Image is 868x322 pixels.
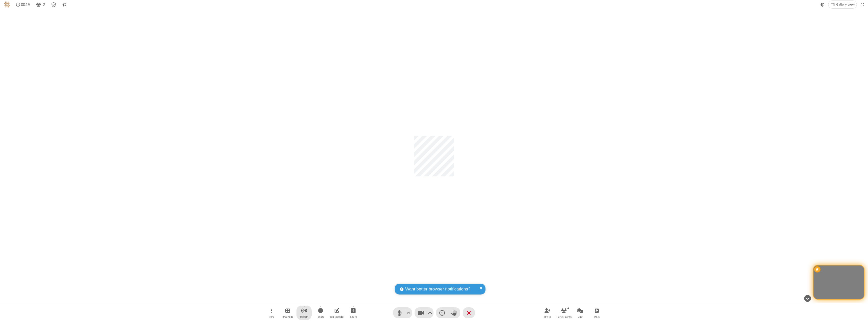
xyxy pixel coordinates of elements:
button: Open participant list [556,306,572,320]
button: Change layout [828,1,857,8]
img: QA Selenium DO NOT DELETE OR CHANGE [4,2,10,8]
button: Open participant list [34,1,47,8]
span: Invite [544,315,551,318]
button: Start sharing [346,306,361,320]
div: Timer [14,1,32,8]
button: Open shared whiteboard [329,306,344,320]
span: Whiteboard [330,315,344,318]
span: 00:19 [21,2,30,7]
span: Record [317,315,324,318]
div: Meeting details Encryption enabled [49,1,59,8]
button: Video setting [427,307,433,318]
span: Chat [578,315,583,318]
button: Open menu [264,306,279,320]
span: Participants [557,315,572,318]
span: More [268,315,274,318]
button: Raise hand [448,307,460,318]
button: Open poll [589,306,604,320]
button: Mute (⌘+Shift+A) [393,307,412,318]
button: Send a reaction [436,307,448,318]
span: Gallery view [836,3,855,7]
button: Fullscreen [859,1,866,8]
button: Invite participants (⌘+Shift+I) [540,306,555,320]
button: Conversation [60,1,68,8]
button: Stop video (⌘+Shift+V) [415,307,433,318]
button: Audio settings [405,307,412,318]
button: Start recording [313,306,328,320]
span: Breakout [282,315,293,318]
button: End or leave meeting [463,307,475,318]
button: Manage Breakout Rooms [280,306,295,320]
span: Polls [594,315,600,318]
button: Open chat [573,306,588,320]
span: Want better browser notifications? [405,286,470,292]
button: Using system theme [819,1,827,8]
button: Hide [802,292,813,304]
button: Start streaming [296,306,312,320]
span: Share [350,315,357,318]
div: 2 [566,305,570,310]
span: 2 [43,2,45,7]
span: Stream [300,315,308,318]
